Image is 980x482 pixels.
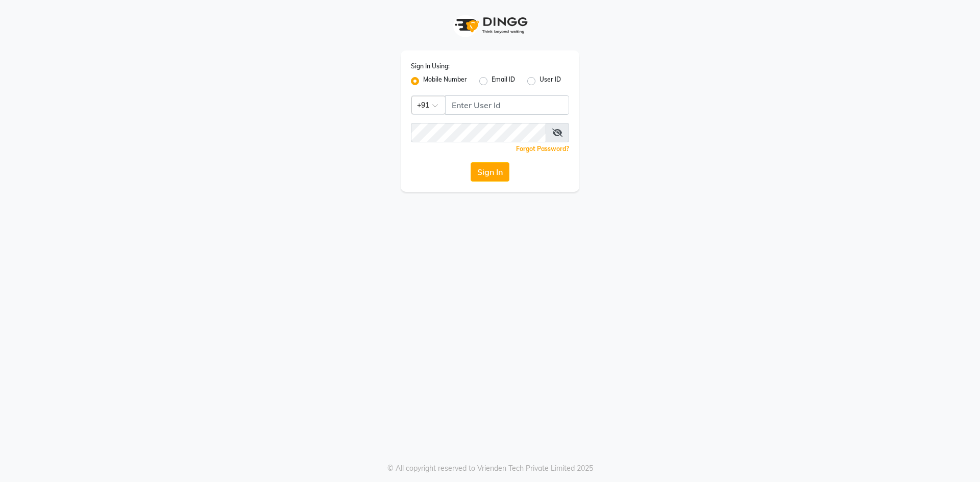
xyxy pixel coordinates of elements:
input: Username [411,123,546,142]
a: Forgot Password? [516,145,569,153]
button: Sign In [471,162,509,182]
label: Sign In Using: [411,62,450,71]
label: User ID [540,75,561,87]
input: Username [445,95,569,115]
img: logo1.svg [449,10,531,40]
label: Mobile Number [423,75,467,87]
label: Email ID [492,75,515,87]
